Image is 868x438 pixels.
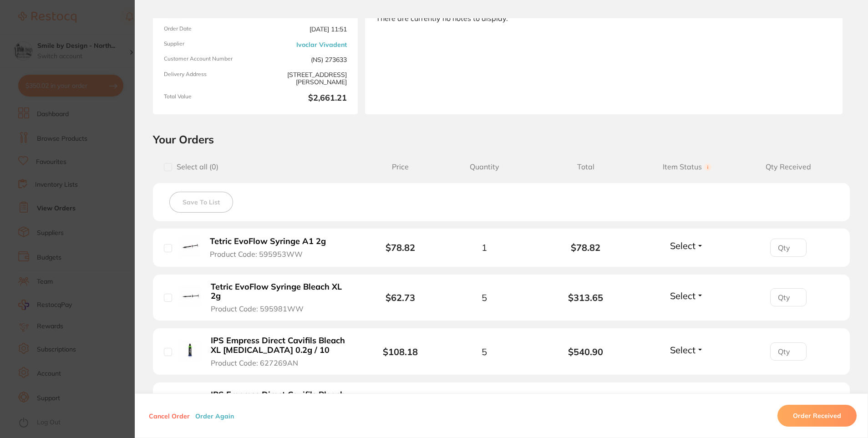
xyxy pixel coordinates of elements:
span: Total Value [164,93,252,103]
button: Tetric EvoFlow Syringe A1 2g Product Code: 595953WW [207,236,336,259]
button: Cancel Order [146,412,193,420]
input: Qty [770,342,807,361]
img: Tetric EvoFlow Syringe A1 2g [179,236,200,257]
span: Select [670,344,695,356]
span: Quantity [434,163,535,171]
span: Product Code: 595953WW [210,250,303,258]
input: Qty [770,288,807,306]
b: $540.90 [535,346,636,357]
b: IPS Empress Direct Cavifils Bleach XL [MEDICAL_DATA] 0.2g / 10 [211,336,350,355]
span: Total [535,163,636,171]
span: Supplier [164,41,252,48]
img: Tetric EvoFlow Syringe Bleach XL 2g [179,285,201,308]
b: $108.18 [383,346,418,357]
span: Product Code: 627269AN [211,359,298,367]
b: $78.82 [535,242,636,253]
button: Order Received [777,405,857,427]
button: Order Again [193,412,237,420]
span: Order Date [164,25,252,33]
b: Tetric EvoFlow Syringe A1 2g [210,237,326,246]
span: Product Code: 595981WW [211,305,304,313]
b: $313.65 [535,292,636,303]
a: Ivoclar Vivadent [296,41,347,48]
h2: Your Orders [153,132,850,146]
input: Qty [770,239,807,257]
span: [STREET_ADDRESS][PERSON_NAME] [259,71,347,86]
span: 5 [482,292,487,303]
span: Select all ( 0 ) [172,163,218,171]
span: [DATE] 11:51 [259,25,347,33]
span: 5 [482,346,487,357]
div: There are currently no notes to display. [376,14,832,22]
span: (NS) 273633 [259,56,347,63]
b: $2,661.21 [259,93,347,103]
button: Select [667,344,706,356]
span: Qty Received [738,163,839,171]
span: Select [670,290,695,301]
b: $78.82 [386,242,415,253]
b: IPS Empress Direct Cavifils Bleach XL Enamel 0.2g / 10 [211,390,350,409]
b: $62.73 [386,292,415,303]
button: Tetric EvoFlow Syringe Bleach XL 2g Product Code: 595981WW [208,282,353,314]
span: Select [670,240,695,251]
span: Customer Account Number [164,56,252,63]
span: Delivery Address [164,71,252,86]
button: Select [667,290,706,301]
button: Select [667,240,706,251]
b: Tetric EvoFlow Syringe Bleach XL 2g [211,282,350,301]
button: Save To List [169,192,233,213]
span: Item Status [636,163,737,171]
img: IPS Empress Direct Cavifils Bleach XL Dentin 0.2g / 10 [179,340,201,362]
button: IPS Empress Direct Cavifils Bleach XL Enamel 0.2g / 10 Product Code: 627285AN [208,390,353,422]
span: 1 [482,242,487,253]
button: IPS Empress Direct Cavifils Bleach XL [MEDICAL_DATA] 0.2g / 10 Product Code: 627269AN [208,336,353,367]
span: Price [366,163,434,171]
